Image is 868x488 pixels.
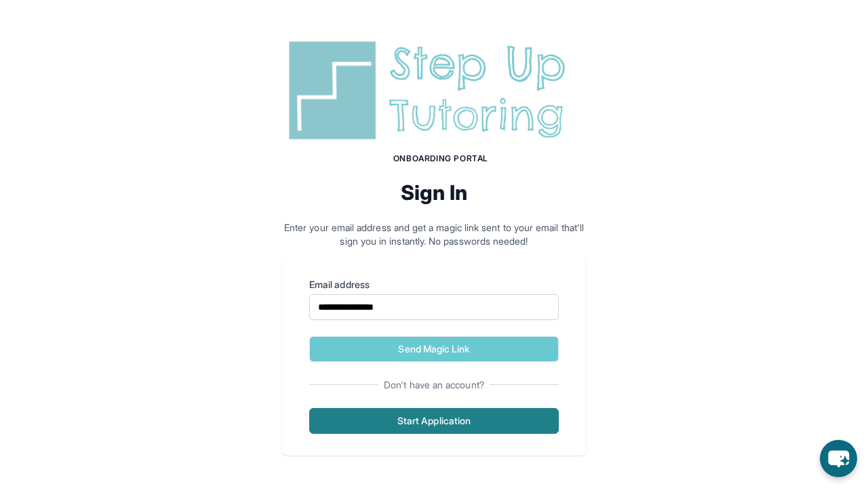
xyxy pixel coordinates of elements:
[282,221,586,248] p: Enter your email address and get a magic link sent to your email that'll sign you in instantly. N...
[309,278,559,291] label: Email address
[820,440,857,477] button: chat-button
[282,180,586,205] h2: Sign In
[309,336,559,362] button: Send Magic Link
[309,408,559,434] button: Start Application
[296,153,586,164] h1: Onboarding Portal
[282,36,586,145] img: Step Up Tutoring horizontal logo
[378,378,490,392] span: Don't have an account?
